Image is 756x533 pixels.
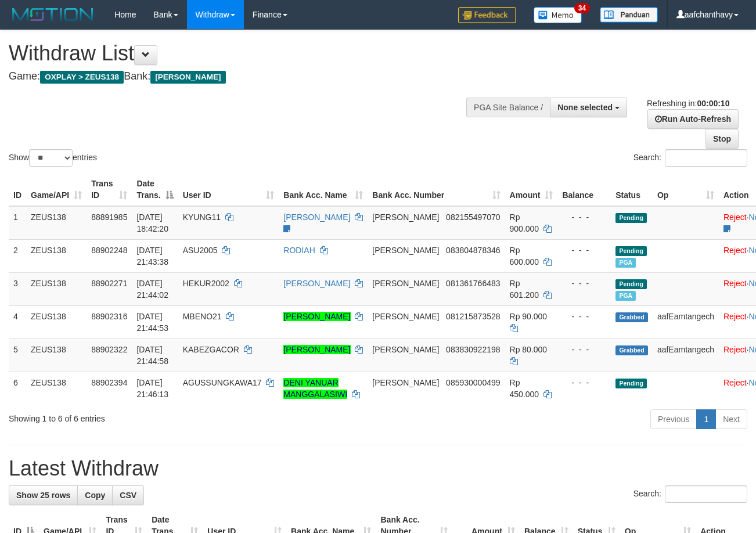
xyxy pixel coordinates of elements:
span: ASU2005 [183,246,218,255]
td: 2 [9,239,26,272]
span: KABEZGACOR [183,345,239,354]
span: [PERSON_NAME] [372,345,439,354]
a: CSV [112,485,144,505]
a: Reject [723,345,747,354]
span: 88902394 [91,378,127,387]
th: Amount: activate to sort column ascending [505,173,558,206]
span: Show 25 rows [16,491,70,500]
span: KYUNG11 [183,213,221,222]
td: 3 [9,272,26,305]
th: Balance [557,173,611,206]
th: Bank Acc. Name: activate to sort column ascending [279,173,368,206]
a: Reject [723,279,747,288]
td: aafEamtangech [653,305,719,338]
th: Date Trans.: activate to sort column descending [132,173,178,206]
td: 5 [9,338,26,372]
div: - - - [562,211,606,223]
span: Copy 082155497070 to clipboard [446,213,500,222]
a: Reject [723,378,747,387]
a: Next [715,409,747,429]
th: Trans ID: activate to sort column ascending [87,173,132,206]
a: Reject [723,312,747,321]
span: Copy 081361766483 to clipboard [446,279,500,288]
span: 88891985 [91,213,127,222]
a: Show 25 rows [9,485,78,505]
span: Copy [85,491,105,500]
th: Bank Acc. Number: activate to sort column ascending [368,173,505,206]
span: [DATE] 21:43:38 [136,246,168,266]
div: Showing 1 to 6 of 6 entries [9,408,307,424]
span: [DATE] 21:44:53 [136,312,168,333]
span: [PERSON_NAME] [372,246,439,255]
td: ZEUS138 [26,239,87,272]
label: Search: [633,485,747,503]
a: Reject [723,213,747,222]
span: [PERSON_NAME] [150,71,225,84]
select: Showentries [29,149,73,167]
span: Rp 900.000 [510,213,539,233]
span: None selected [557,103,613,112]
span: 88902271 [91,279,127,288]
span: Marked by aafchomsokheang [615,258,636,268]
td: ZEUS138 [26,338,87,372]
td: 6 [9,372,26,405]
span: 34 [574,3,590,13]
span: Rp 450.000 [510,378,539,399]
span: Marked by aafchomsokheang [615,291,636,301]
img: Feedback.jpg [458,7,516,23]
span: Copy 081215873528 to clipboard [446,312,500,321]
button: None selected [550,98,627,117]
a: [PERSON_NAME] [283,279,350,288]
span: 88902316 [91,312,127,321]
span: Grabbed [615,312,648,322]
span: [DATE] 21:44:02 [136,279,168,300]
span: [PERSON_NAME] [372,279,439,288]
span: Rp 600.000 [510,246,539,266]
span: OXPLAY > ZEUS138 [40,71,124,84]
td: ZEUS138 [26,305,87,338]
span: Rp 601.200 [510,279,539,300]
h1: Latest Withdraw [9,457,747,480]
td: ZEUS138 [26,272,87,305]
span: [DATE] 21:46:13 [136,378,168,399]
span: Pending [615,379,647,388]
span: Copy 085930000499 to clipboard [446,378,500,387]
div: - - - [562,244,606,256]
th: Game/API: activate to sort column ascending [26,173,87,206]
td: ZEUS138 [26,372,87,405]
a: Reject [723,246,747,255]
img: Button%20Memo.svg [534,7,582,23]
span: [DATE] 21:44:58 [136,345,168,366]
a: [PERSON_NAME] [283,345,350,354]
div: - - - [562,344,606,355]
a: Run Auto-Refresh [647,109,739,129]
th: Status [611,173,653,206]
a: RODIAH [283,246,315,255]
img: MOTION_logo.png [9,6,97,23]
span: Rp 80.000 [510,345,548,354]
span: Copy 083804878346 to clipboard [446,246,500,255]
span: 88902248 [91,246,127,255]
strong: 00:00:10 [697,99,729,108]
span: CSV [120,491,136,500]
td: 1 [9,206,26,240]
span: Refreshing in: [647,99,729,108]
span: Grabbed [615,345,648,355]
div: - - - [562,278,606,289]
a: Copy [77,485,113,505]
input: Search: [665,485,747,503]
td: ZEUS138 [26,206,87,240]
a: Previous [650,409,697,429]
td: aafEamtangech [653,338,719,372]
a: [PERSON_NAME] [283,213,350,222]
th: User ID: activate to sort column ascending [178,173,279,206]
span: MBENO21 [183,312,222,321]
a: DENI YANUAR MANGGALASIWI [283,378,347,399]
span: AGUSSUNGKAWA17 [183,378,262,387]
div: PGA Site Balance / [466,98,550,117]
img: panduan.png [600,7,658,23]
label: Show entries [9,149,97,167]
a: Stop [705,129,739,149]
span: Copy 083830922198 to clipboard [446,345,500,354]
a: 1 [696,409,716,429]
